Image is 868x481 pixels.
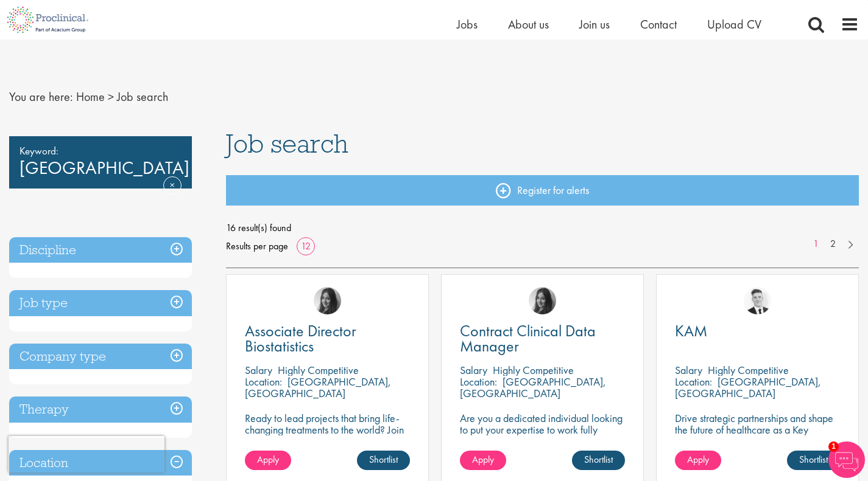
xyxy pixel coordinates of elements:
[9,89,73,105] span: You are here:
[493,363,574,377] p: Highly Competitive
[245,451,291,470] a: Apply
[245,375,282,389] span: Location:
[9,290,192,316] h3: Job type
[9,396,192,423] h3: Therapy
[807,237,825,251] a: 1
[297,240,315,252] a: 12
[707,16,761,32] a: Upload CV
[108,89,114,105] span: >
[675,324,840,339] a: KAM
[163,176,182,212] a: Remove
[9,237,192,263] h3: Discipline
[226,219,859,237] span: 16 result(s) found
[675,412,840,459] p: Drive strategic partnerships and shape the future of healthcare as a Key Account Manager in the p...
[460,375,497,389] span: Location:
[245,320,356,356] span: Associate Director Biostatistics
[460,363,487,377] span: Salary
[19,142,182,159] span: Keyword:
[257,453,279,466] span: Apply
[579,16,610,32] a: Join us
[9,344,192,370] h3: Company type
[117,89,168,105] span: Job search
[828,441,865,478] img: Chatbot
[9,436,164,472] iframe: reCAPTCHA
[687,453,709,466] span: Apply
[675,451,721,470] a: Apply
[76,89,105,105] a: breadcrumb link
[457,16,478,32] a: Jobs
[828,441,839,452] span: 1
[460,324,625,354] a: Contract Clinical Data Manager
[675,363,702,377] span: Salary
[245,324,410,354] a: Associate Director Biostatistics
[675,375,712,389] span: Location:
[357,451,410,470] a: Shortlist
[744,287,771,314] img: Nicolas Daniel
[245,412,410,470] p: Ready to lead projects that bring life-changing treatments to the world? Join our client at the f...
[472,453,494,466] span: Apply
[508,16,549,32] a: About us
[245,363,272,377] span: Salary
[226,237,288,255] span: Results per page
[529,287,556,314] img: Heidi Hennigan
[226,175,859,206] a: Register for alerts
[460,375,606,400] p: [GEOGRAPHIC_DATA], [GEOGRAPHIC_DATA]
[460,412,625,447] p: Are you a dedicated individual looking to put your expertise to work fully flexibly in a remote p...
[278,363,359,377] p: Highly Competitive
[572,451,625,470] a: Shortlist
[708,363,789,377] p: Highly Competitive
[314,287,341,314] img: Heidi Hennigan
[675,320,707,341] span: KAM
[9,136,192,189] div: [GEOGRAPHIC_DATA]
[226,127,348,160] span: Job search
[787,451,840,470] a: Shortlist
[245,375,391,400] p: [GEOGRAPHIC_DATA], [GEOGRAPHIC_DATA]
[675,375,821,400] p: [GEOGRAPHIC_DATA], [GEOGRAPHIC_DATA]
[460,451,506,470] a: Apply
[824,237,842,251] a: 2
[640,16,677,32] a: Contact
[460,320,596,356] span: Contract Clinical Data Manager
